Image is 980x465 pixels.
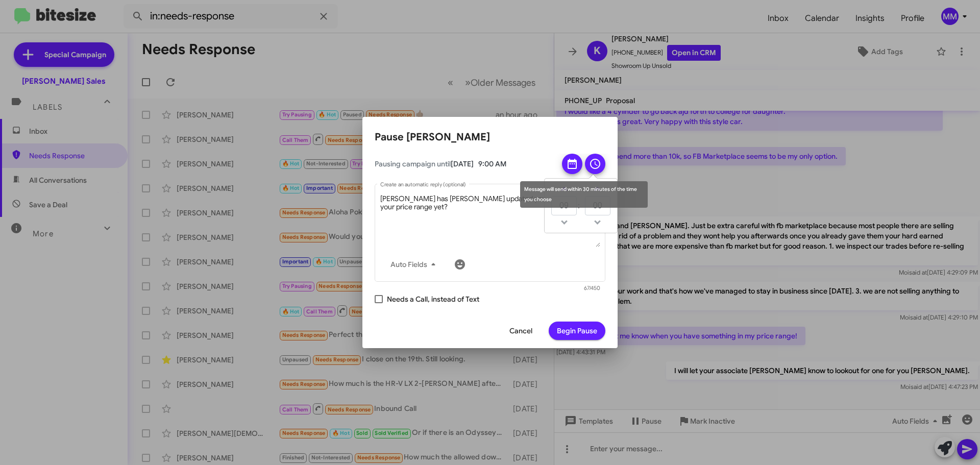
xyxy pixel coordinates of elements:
[584,285,600,291] mat-hint: 67/450
[501,322,541,340] button: Cancel
[557,322,597,340] span: Begin Pause
[451,159,474,168] span: [DATE]
[478,159,506,168] span: 9:00 AM
[387,293,479,305] span: Needs a Call, instead of Text
[549,322,605,340] button: Begin Pause
[520,181,648,208] div: Message will send within 30 minutes of the time you choose
[375,129,605,145] h2: Pause [PERSON_NAME]
[375,159,553,169] span: Pausing campaign until
[390,255,439,274] span: Auto Fields
[509,322,532,340] span: Cancel
[382,255,448,274] button: Auto Fields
